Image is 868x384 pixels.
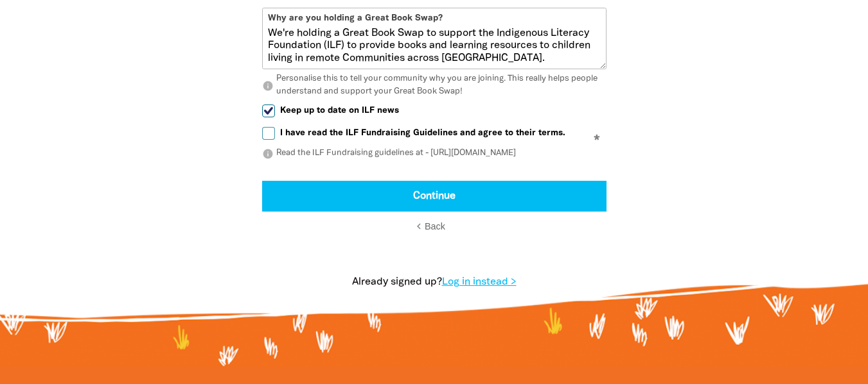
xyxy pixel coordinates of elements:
span: Keep up to date on ILF news [280,104,399,117]
input: Keep up to date on ILF news [262,104,275,117]
textarea: We're holding a Great Book Swap to support the Indigenous Literacy Foundation (ILF) to provide bo... [263,28,606,69]
a: Log in instead > [442,278,517,287]
button: Continue [262,181,607,212]
i: info [262,80,274,92]
p: Read the ILF Fundraising guidelines at - [URL][DOMAIN_NAME] [262,147,607,160]
p: Already signed up? [242,274,627,290]
i: chevron_left [413,221,425,232]
i: Required [594,135,600,147]
input: I have read the ILF Fundraising Guidelines and agree to their terms. [262,127,275,140]
span: I have read the ILF Fundraising Guidelines and agree to their terms. [280,127,565,139]
i: info [262,148,274,160]
p: Personalise this to tell your community why you are joining. This really helps people understand ... [262,73,607,98]
button: chevron_leftBack [419,221,449,233]
span: Back [425,221,445,231]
